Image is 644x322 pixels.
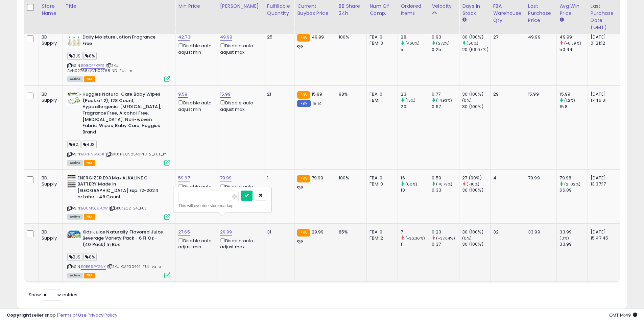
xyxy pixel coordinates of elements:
[462,34,490,40] div: 30 (100%)
[559,3,585,17] div: Avg Win Price
[462,236,472,241] small: (0%)
[105,151,167,157] span: | SKU: HUG52546IND-2_FUL_m
[178,34,190,41] a: 42.73
[67,214,83,220] span: All listings currently available for purchase on Amazon
[297,3,333,17] div: Current Buybox Price
[81,264,106,270] a: B0B69PYGNX
[81,141,97,148] span: BJS
[220,229,232,236] a: 29.99
[528,229,552,235] div: 33.99
[88,312,117,318] a: Privacy Policy
[42,34,57,46] div: BD Supply
[81,63,105,69] a: B08QFFKPYS
[559,187,587,193] div: 66.09
[267,34,289,40] div: 25
[369,34,392,40] div: FBA: 0
[401,229,429,235] div: 7
[401,47,429,53] div: 5
[267,229,289,235] div: 31
[528,175,552,181] div: 79.99
[297,229,310,237] small: FBA
[493,34,520,40] div: 27
[528,3,554,24] div: Last Purchase Price
[7,312,31,318] strong: Copyright
[84,76,95,82] span: FBA
[462,175,490,181] div: 27 (90%)
[339,229,361,235] div: 85%
[559,175,587,181] div: 79.98
[42,91,57,103] div: BD Supply
[564,181,580,187] small: (21.02%)
[83,253,96,261] span: 8%
[82,34,165,48] b: Daily Moisture Lotion Fragrance Free
[369,235,392,241] div: FBM: 2
[432,104,459,110] div: 0.67
[67,91,170,165] div: ASIN:
[67,175,76,189] img: 616HVTIIF0L._SL40_.jpg
[467,41,478,46] small: (50%)
[178,175,190,181] a: 59.67
[609,312,637,318] span: 2025-09-11 14:49 GMT
[84,273,95,278] span: FBA
[462,241,490,247] div: 30 (100%)
[559,91,587,97] div: 15.99
[109,205,147,211] span: | SKU: EC2-24_FUL
[462,17,466,23] small: Days In Stock.
[591,3,617,31] div: Last Purchase Date (GMT)
[178,42,212,55] div: Disable auto adjust min
[462,187,490,193] div: 30 (100%)
[564,41,581,46] small: (-0.89%)
[297,100,310,107] small: FBM
[220,42,259,55] div: Disable auto adjust max
[528,91,552,97] div: 15.99
[220,175,232,181] a: 79.99
[312,100,322,107] span: 15.14
[84,160,95,166] span: FBA
[178,229,190,236] a: 27.65
[7,312,117,319] div: seller snap | |
[178,99,212,112] div: Disable auto adjust min
[369,3,395,17] div: Num of Comp.
[83,52,96,60] span: 8%
[401,175,429,181] div: 16
[267,3,292,17] div: Fulfillable Quantity
[82,229,165,250] b: Kids Juice Naturally Flavored Juice Beverage Variety Pack - 6 Fl Oz - (40 Pack) In Box
[432,91,459,97] div: 0.77
[436,41,450,46] small: (272%)
[82,91,165,137] b: Huggies Natural Care Baby Wipes (Pack of 2), 128 Count, Hypoallergenic, [MEDICAL_DATA], Fragrance...
[220,99,259,112] div: Disable auto adjust max
[42,175,57,187] div: BD Supply
[493,175,520,181] div: 4
[462,104,490,110] div: 30 (100%)
[67,253,83,261] span: BJS
[559,236,569,241] small: (0%)
[178,91,188,98] a: 9.59
[312,229,324,235] span: 29.99
[67,229,81,239] img: 51T3kTDWKlL._SL40_.jpg
[369,181,392,187] div: FBM: 0
[559,47,587,53] div: 50.44
[42,3,60,17] div: Store Name
[591,34,615,46] div: [DATE] 01:21:12
[436,236,455,241] small: (-37.84%)
[178,183,212,196] div: Disable auto adjust min
[81,205,108,211] a: B00MOJ9POW
[220,34,233,41] a: 49.99
[67,141,80,148] span: 8%
[220,237,259,250] div: Disable auto adjust max
[493,229,520,235] div: 32
[436,98,452,103] small: (14.93%)
[559,229,587,235] div: 33.99
[339,34,361,40] div: 100%
[58,312,87,318] a: Terms of Use
[312,91,323,97] span: 15.99
[67,175,170,219] div: ASIN:
[432,3,456,10] div: Velocity
[267,175,289,181] div: 1
[462,3,487,17] div: Days In Stock
[401,187,429,193] div: 10
[401,241,429,247] div: 11
[67,76,83,82] span: All listings currently available for purchase on Amazon
[67,34,170,81] div: ASIN:
[312,175,324,181] span: 79.99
